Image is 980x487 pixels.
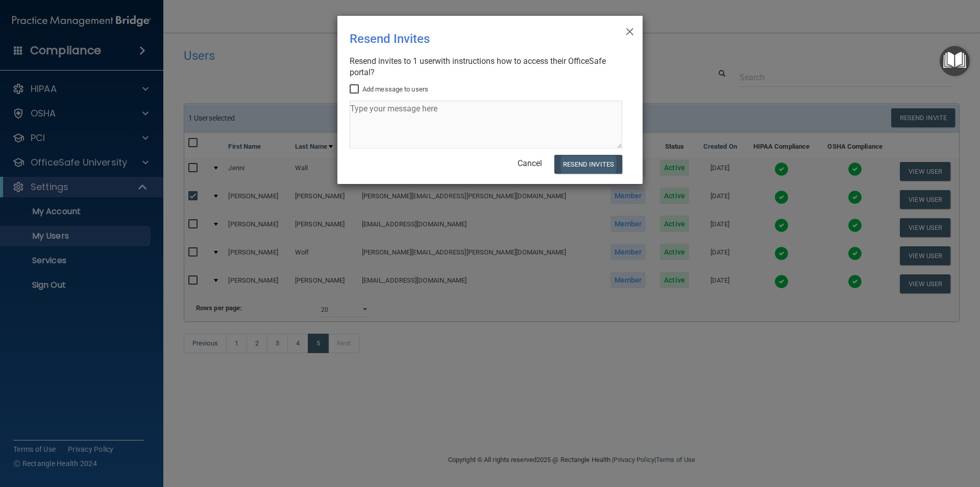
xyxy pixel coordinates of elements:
button: Open Resource Center [940,46,970,76]
label: Add message to users [350,83,428,96]
button: Resend Invites [554,155,622,174]
span: × [625,20,634,40]
a: Cancel [518,158,542,168]
input: Add message to users [350,85,361,94]
div: Resend Invites [350,24,589,54]
div: Resend invites to 1 user with instructions how to access their OfficeSafe portal? [350,56,622,78]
